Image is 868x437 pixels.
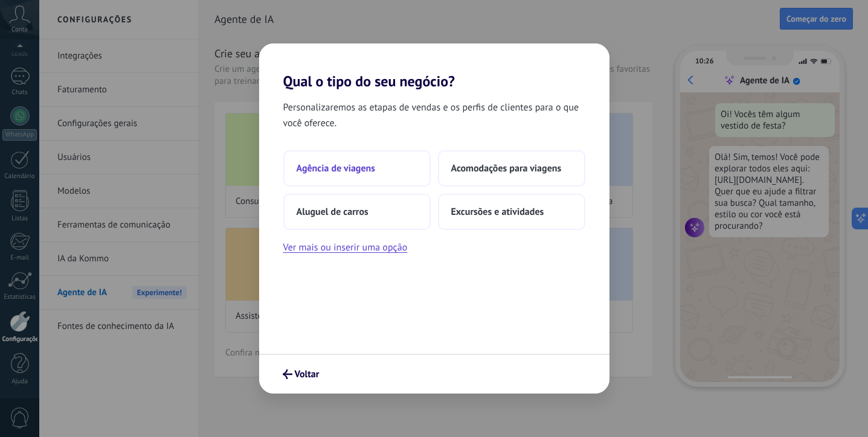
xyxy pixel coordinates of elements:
[283,240,408,255] button: Ver mais ou inserir uma opção
[451,162,562,174] span: Acomodações para viagens
[297,162,376,174] span: Agência de viagens
[295,370,320,378] span: Voltar
[438,194,585,230] button: Excursões e atividades
[451,206,544,218] span: Excursões e atividades
[259,43,609,90] h2: Qual o tipo do seu negócio?
[283,100,585,131] span: Personalizaremos as etapas de vendas e os perfis de clientes para o que você oferece.
[438,150,585,187] button: Acomodações para viagens
[277,364,325,384] button: Voltar
[283,194,431,230] button: Aluguel de carros
[297,206,368,218] span: Aluguel de carros
[283,150,431,187] button: Agência de viagens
